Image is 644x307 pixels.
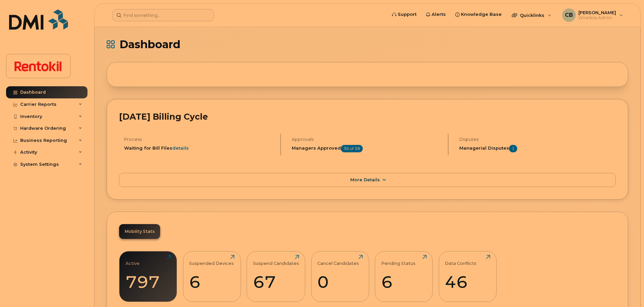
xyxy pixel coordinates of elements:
span: More Details [350,177,380,182]
div: Suspend Candidates [253,255,299,266]
li: Waiting for Bill Files [124,145,275,151]
a: Cancel Candidates0 [317,255,363,298]
a: Pending Status6 [381,255,427,298]
h5: Managers Approved [292,145,442,152]
div: 46 [445,272,490,292]
a: Suspended Devices6 [189,255,235,298]
div: Cancel Candidates [317,255,359,266]
h4: Approvals [292,137,442,142]
div: Data Conflicts [445,255,476,266]
h5: Managerial Disputes [459,145,616,152]
div: 6 [381,272,427,292]
span: Dashboard [119,39,180,50]
h4: Disputes [459,137,616,142]
h2: [DATE] Billing Cycle [119,112,616,122]
a: details [172,145,189,151]
div: Pending Status [381,255,416,266]
div: Active [126,255,140,266]
div: 0 [317,272,363,292]
div: Suspended Devices [189,255,234,266]
div: 6 [189,272,235,292]
h4: Process [124,137,275,142]
div: 797 [126,272,171,292]
a: Data Conflicts46 [445,255,490,298]
a: Active797 [126,255,171,298]
a: Suspend Candidates67 [253,255,299,298]
span: 36 of 58 [341,145,363,152]
div: 67 [253,272,299,292]
span: 1 [509,145,517,152]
